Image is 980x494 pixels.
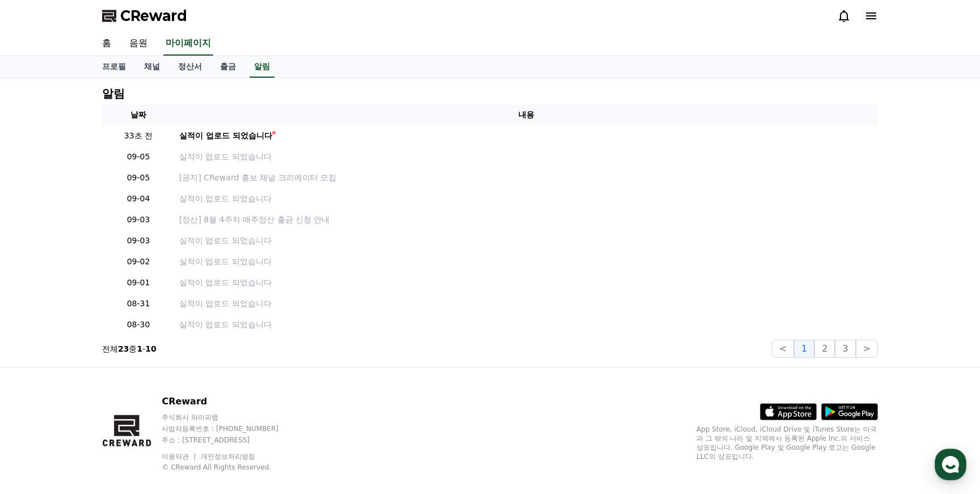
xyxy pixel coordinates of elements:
a: 설정 [146,360,218,388]
a: 개인정보처리방침 [201,453,255,461]
p: 33초 전 [107,130,170,142]
a: 실적이 업로드 되었습니다 [179,193,873,205]
a: [정산] 8월 4주차 매주정산 출금 신청 안내 [179,214,873,226]
button: 3 [835,340,855,358]
p: 사업자등록번호 : [PHONE_NUMBER] [162,424,300,433]
p: © CReward All Rights Reserved. [162,463,300,472]
a: 실적이 업로드 되었습니다 [179,235,873,247]
a: 홈 [3,360,75,388]
a: 프로필 [93,56,135,78]
a: CReward [102,7,187,25]
p: 08-31 [107,298,170,310]
div: 실적이 업로드 되었습니다 [179,130,272,142]
a: 채널 [135,56,169,78]
button: 1 [794,340,814,358]
a: 실적이 업로드 되었습니다 [179,130,873,142]
strong: 23 [118,344,129,353]
p: CReward [162,395,300,408]
p: 주식회사 와이피랩 [162,413,300,422]
p: 09-01 [107,277,170,289]
p: 09-03 [107,214,170,226]
h4: 알림 [102,87,125,100]
a: 출금 [211,56,245,78]
a: 정산서 [169,56,211,78]
span: 대화 [104,377,117,386]
p: 09-04 [107,193,170,205]
th: 날짜 [102,104,175,125]
a: 실적이 업로드 되었습니다 [179,256,873,268]
p: 전체 중 - [102,343,157,354]
a: 음원 [120,32,157,56]
button: 2 [814,340,835,358]
a: [공지] CReward 홍보 채널 크리에이터 모집 [179,172,873,184]
p: 주소 : [STREET_ADDRESS] [162,436,300,445]
a: 홈 [93,32,120,56]
p: 09-03 [107,235,170,247]
span: CReward [120,7,187,25]
strong: 1 [137,344,142,353]
a: 대화 [75,360,146,388]
p: 08-30 [107,319,170,331]
button: < [772,340,794,358]
a: 알림 [250,56,274,78]
a: 실적이 업로드 되었습니다 [179,151,873,163]
a: 실적이 업로드 되었습니다 [179,319,873,331]
a: 이용약관 [162,453,197,461]
span: 설정 [175,377,189,386]
p: 09-05 [107,151,170,163]
span: 홈 [36,377,43,386]
a: 실적이 업로드 되었습니다 [179,298,873,310]
p: 09-02 [107,256,170,268]
button: > [856,340,878,358]
strong: 10 [145,344,156,353]
p: 09-05 [107,172,170,184]
th: 내용 [175,104,878,125]
a: 마이페이지 [163,32,213,56]
p: App Store, iCloud, iCloud Drive 및 iTunes Store는 미국과 그 밖의 나라 및 지역에서 등록된 Apple Inc.의 서비스 상표입니다. Goo... [696,425,878,461]
a: 실적이 업로드 되었습니다 [179,277,873,289]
